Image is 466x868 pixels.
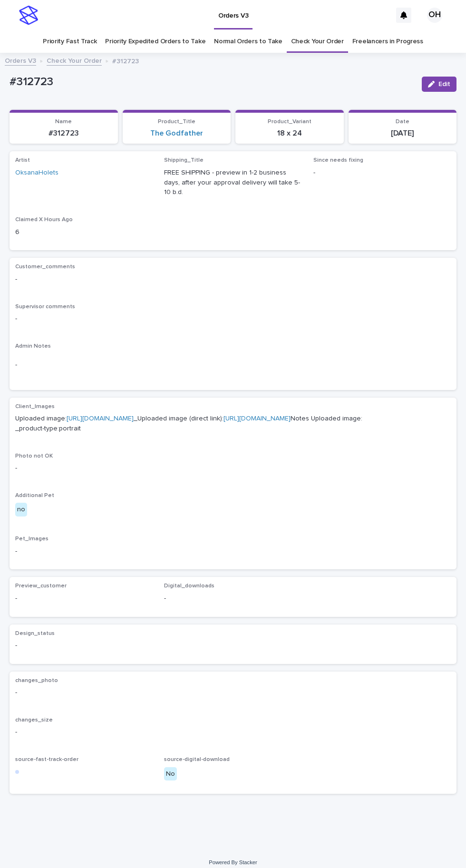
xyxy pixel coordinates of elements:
span: Product_Variant [268,119,311,125]
div: no [15,503,27,517]
a: [URL][DOMAIN_NAME] [223,415,291,422]
span: Edit [438,81,450,88]
span: Shipping_Title [164,157,204,163]
p: Uploaded image: _Uploaded image (direct link): Notes Uploaded image: _product-type:portrait [15,414,451,434]
a: Check Your Order [291,30,344,53]
p: #312723 [10,75,414,89]
a: Check Your Order [47,55,102,66]
a: Orders V3 [5,55,36,66]
p: 6 [15,227,153,237]
p: - [15,360,451,370]
p: - [15,463,451,473]
p: - [15,546,451,556]
a: Powered By Stacker [209,859,257,865]
span: Date [396,119,409,125]
button: Edit [422,77,456,92]
p: - [15,274,451,284]
span: Photo not OK [15,453,53,459]
span: Digital_downloads [164,583,214,589]
a: The Godfather [150,129,203,138]
span: Customer_comments [15,264,75,270]
span: Name [55,119,72,125]
span: source-fast-track-order [15,757,78,762]
p: 18 x 24 [241,129,338,138]
a: OksanaHolets [15,168,58,178]
span: changes_size [15,717,53,723]
span: Design_status [15,631,55,636]
p: - [15,314,451,324]
div: OH [427,8,442,23]
p: #312723 [112,55,139,66]
span: Supervisor comments [15,304,75,310]
span: Additional Pet [15,493,54,498]
a: Priority Fast Track [43,30,97,53]
span: changes_photo [15,678,58,683]
p: - [15,688,451,698]
p: FREE SHIPPING - preview in 1-2 business days, after your approval delivery will take 5-10 b.d. [164,168,301,197]
span: Preview_customer [15,583,67,589]
a: [URL][DOMAIN_NAME] [67,415,134,422]
p: - [15,594,153,604]
p: - [164,594,301,604]
span: source-digital-download [164,757,230,762]
span: Product_Title [158,119,195,125]
img: stacker-logo-s-only.png [19,6,38,25]
p: - [313,168,451,178]
p: #312723 [15,129,112,138]
a: Normal Orders to Take [214,30,282,53]
span: Pet_Images [15,536,49,542]
span: Claimed X Hours Ago [15,217,73,223]
p: - [15,727,451,737]
span: Client_Images [15,404,55,410]
p: - [15,641,153,651]
span: Admin Notes [15,343,51,349]
p: [DATE] [354,129,451,138]
div: No [164,767,177,781]
a: Priority Expedited Orders to Take [105,30,205,53]
span: Since needs fixing [313,157,363,163]
span: Artist [15,157,30,163]
a: Freelancers in Progress [352,30,423,53]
